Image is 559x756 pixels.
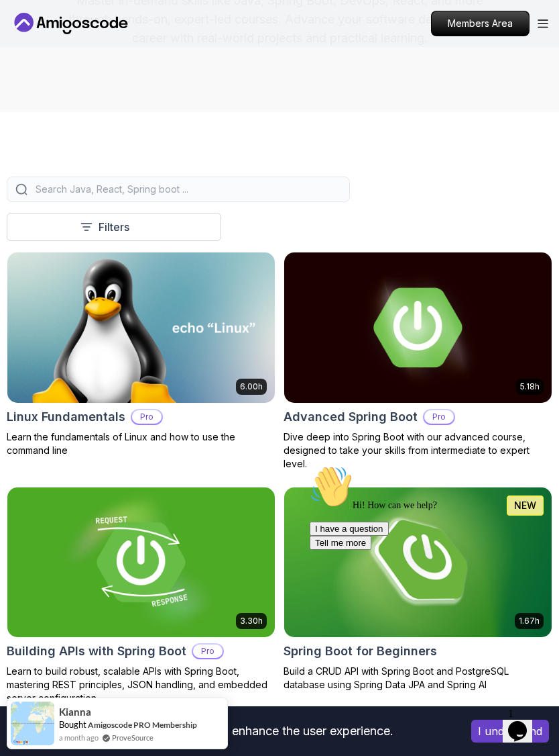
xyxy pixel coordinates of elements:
[5,62,84,76] button: I have a question
[5,5,48,48] img: :wave:
[11,702,54,745] img: provesource social proof notification image
[7,642,186,661] h2: Building APIs with Spring Boot
[7,487,275,706] a: Building APIs with Spring Boot card3.30hBuilding APIs with Spring BootProLearn to build robust, s...
[284,252,552,403] img: Advanced Spring Boot card
[284,665,552,692] p: Build a CRUD API with Spring Boot and PostgreSQL database using Spring Data JPA and Spring AI
[284,430,552,471] p: Dive deep into Spring Boot with our advanced course, designed to take your skills from intermedia...
[5,40,133,50] span: Hi! How can we help?
[112,732,153,743] a: ProveSource
[10,716,451,746] div: This website uses cookies to enhance the user experience.
[59,719,86,730] span: Bought
[240,616,263,626] p: 3.30h
[5,76,67,90] button: Tell me more
[99,219,129,235] p: Filters
[33,183,341,196] input: Search Java, React, Spring boot ...
[88,720,197,730] a: Amigoscode PRO Membership
[424,410,454,424] p: Pro
[7,408,125,426] h2: Linux Fundamentals
[59,732,99,743] span: a month ago
[59,706,91,718] span: Kianna
[503,702,546,743] iframe: chat widget
[193,645,223,658] p: Pro
[304,460,546,696] iframe: chat widget
[7,213,221,241] button: Filters
[538,19,548,28] button: Open Menu
[7,430,275,457] p: Learn the fundamentals of Linux and how to use the command line
[431,11,530,36] a: Members Area
[5,5,247,90] div: 👋Hi! How can we help?I have a questionTell me more
[471,720,549,743] button: Accept cookies
[7,252,275,403] img: Linux Fundamentals card
[520,381,540,392] p: 5.18h
[284,408,418,426] h2: Advanced Spring Boot
[284,252,552,471] a: Advanced Spring Boot card5.18hAdvanced Spring BootProDive deep into Spring Boot with our advanced...
[284,642,437,661] h2: Spring Boot for Beginners
[284,487,552,692] a: Spring Boot for Beginners card1.67hNEWSpring Boot for BeginnersBuild a CRUD API with Spring Boot ...
[284,487,552,638] img: Spring Boot for Beginners card
[132,410,162,424] p: Pro
[240,381,263,392] p: 6.00h
[7,487,275,638] img: Building APIs with Spring Boot card
[7,665,275,705] p: Learn to build robust, scalable APIs with Spring Boot, mastering REST principles, JSON handling, ...
[7,252,275,457] a: Linux Fundamentals card6.00hLinux FundamentalsProLearn the fundamentals of Linux and how to use t...
[432,11,529,36] p: Members Area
